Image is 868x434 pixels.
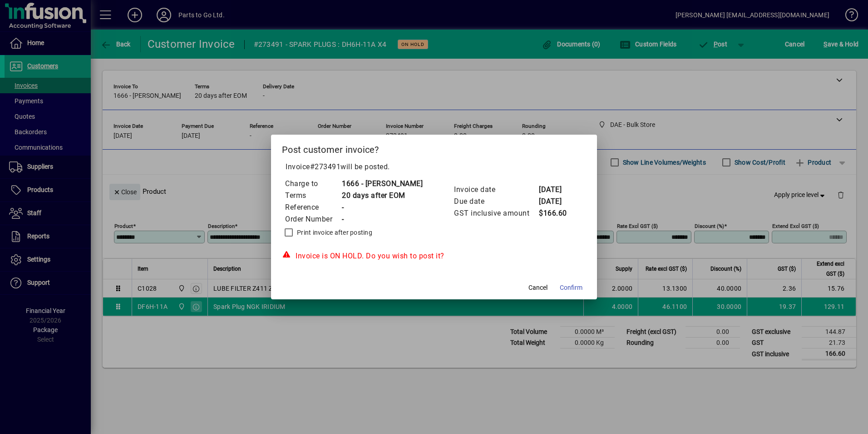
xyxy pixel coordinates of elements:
[282,161,586,172] p: Invoice will be posted .
[556,279,586,296] button: Confirm
[341,213,423,225] td: -
[341,202,423,213] td: -
[454,196,538,207] td: Due date
[285,190,341,202] td: Terms
[341,178,423,190] td: 1666 - [PERSON_NAME]
[538,184,575,196] td: [DATE]
[560,283,582,293] span: Confirm
[285,213,341,225] td: Order Number
[528,283,547,293] span: Cancel
[310,162,341,171] span: #273491
[454,207,538,219] td: GST inclusive amount
[285,202,341,213] td: Reference
[341,190,423,202] td: 20 days after EOM
[538,196,575,207] td: [DATE]
[285,178,341,190] td: Charge to
[538,207,575,219] td: $166.60
[523,279,552,296] button: Cancel
[271,135,597,161] h2: Post customer invoice?
[454,184,538,196] td: Invoice date
[295,228,372,237] label: Print invoice after posting
[282,251,586,262] div: Invoice is ON HOLD. Do you wish to post it?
